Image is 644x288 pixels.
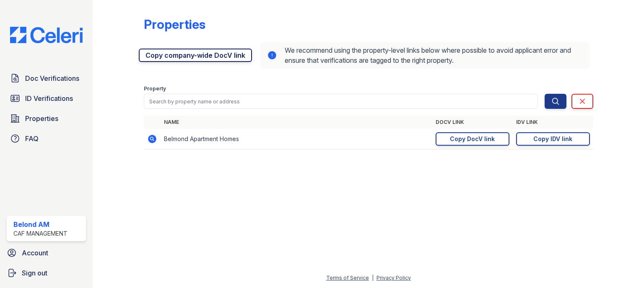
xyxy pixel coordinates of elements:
[7,130,86,147] a: FAQ
[13,229,68,238] div: CAF Management
[144,94,538,109] input: Search by property name or address
[161,129,432,149] td: Belmond Apartment Homes
[372,275,374,281] div: |
[513,116,593,129] th: IDV Link
[139,49,252,62] a: Copy company-wide DocV link
[7,70,86,87] a: Doc Verifications
[13,219,68,229] div: Belond AM
[7,90,86,107] a: ID Verifications
[432,116,513,129] th: DocV Link
[516,132,590,146] a: Copy IDV link
[144,17,205,32] div: Properties
[377,275,411,281] a: Privacy Policy
[326,275,369,281] a: Terms of Service
[25,93,73,103] span: ID Verifications
[161,116,432,129] th: Name
[260,42,590,69] div: We recommend using the property-level links below where possible to avoid applicant error and ens...
[25,113,58,123] span: Properties
[22,268,47,278] span: Sign out
[3,27,89,43] img: CE_Logo_Blue-a8612792a0a2168367f1c8372b55b34899dd931a85d93a1a3d3e32e68fde9ad4.png
[3,265,89,281] a: Sign out
[533,135,572,143] div: Copy IDV link
[436,132,509,146] a: Copy DocV link
[25,73,79,83] span: Doc Verifications
[450,135,495,143] div: Copy DocV link
[7,110,86,127] a: Properties
[3,244,89,261] a: Account
[25,134,39,144] span: FAQ
[144,85,166,92] label: Property
[22,248,48,258] span: Account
